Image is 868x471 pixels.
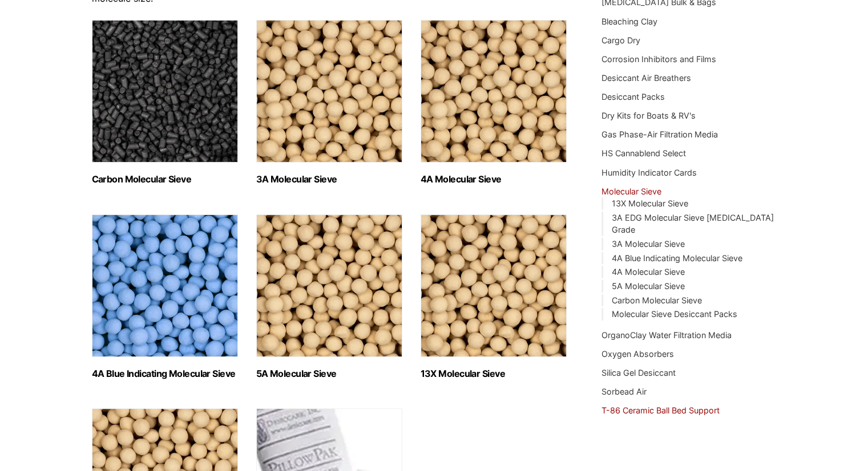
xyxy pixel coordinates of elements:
[256,214,402,357] img: 5A Molecular Sieve
[611,198,688,208] a: 13X Molecular Sieve
[611,295,701,305] a: Carbon Molecular Sieve
[611,309,737,319] a: Molecular Sieve Desiccant Packs
[421,20,567,163] img: 4A Molecular Sieve
[256,174,402,185] h2: 3A Molecular Sieve
[421,368,567,379] h2: 13X Molecular Sieve
[421,174,567,185] h2: 4A Molecular Sieve
[92,214,238,379] a: Visit product category 4A Blue Indicating Molecular Sieve
[601,17,657,26] a: Bleaching Clay
[601,54,716,64] a: Corrosion Inhibitors and Films
[256,20,402,163] img: 3A Molecular Sieve
[601,168,697,177] a: Humidity Indicator Cards
[601,111,696,120] a: Dry Kits for Boats & RV's
[611,281,684,291] a: 5A Molecular Sieve
[92,368,238,379] h2: 4A Blue Indicating Molecular Sieve
[611,213,773,235] a: 3A EDG Molecular Sieve [MEDICAL_DATA] Grade
[601,35,640,45] a: Cargo Dry
[601,349,674,359] a: Oxygen Absorbers
[601,148,686,158] a: HS Cannablend Select
[92,20,238,163] img: Carbon Molecular Sieve
[601,405,720,415] a: T-86 Ceramic Ball Bed Support
[611,253,742,263] a: 4A Blue Indicating Molecular Sieve
[421,20,567,185] a: Visit product category 4A Molecular Sieve
[611,239,684,249] a: 3A Molecular Sieve
[601,368,676,377] a: Silica Gel Desiccant
[601,92,665,101] a: Desiccant Packs
[601,73,691,83] a: Desiccant Air Breathers
[92,20,238,185] a: Visit product category Carbon Molecular Sieve
[601,186,661,196] a: Molecular Sieve
[601,387,647,396] a: Sorbead Air
[256,368,402,379] h2: 5A Molecular Sieve
[256,214,402,379] a: Visit product category 5A Molecular Sieve
[256,20,402,185] a: Visit product category 3A Molecular Sieve
[421,214,567,357] img: 13X Molecular Sieve
[601,330,732,340] a: OrganoClay Water Filtration Media
[611,267,684,277] a: 4A Molecular Sieve
[601,129,718,139] a: Gas Phase-Air Filtration Media
[421,214,567,379] a: Visit product category 13X Molecular Sieve
[92,214,238,357] img: 4A Blue Indicating Molecular Sieve
[92,174,238,185] h2: Carbon Molecular Sieve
